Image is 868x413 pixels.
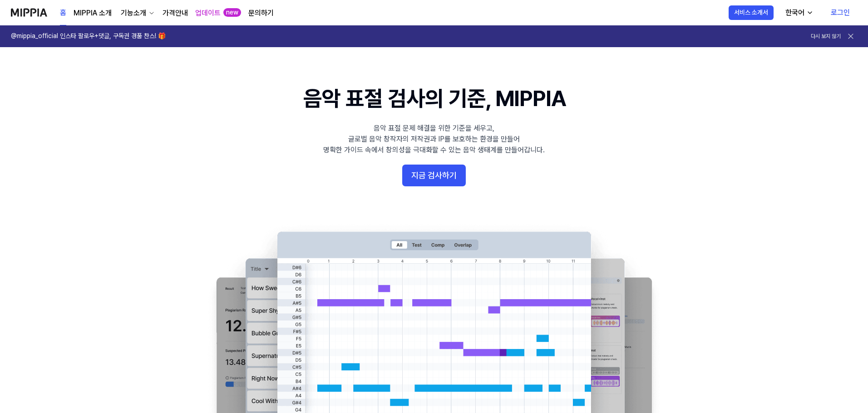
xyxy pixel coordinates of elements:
div: 음악 표절 문제 해결을 위한 기준을 세우고, 글로벌 음악 창작자의 저작권과 IP를 보호하는 환경을 만들어 명확한 가이드 속에서 창의성을 극대화할 수 있는 음악 생태계를 만들어... [323,123,545,155]
div: 한국어 [784,7,806,18]
div: new [223,8,241,17]
button: 서비스 소개서 [729,5,774,20]
a: 문의하기 [248,8,274,19]
h1: 음악 표절 검사의 기준, MIPPIA [303,83,565,114]
button: 다시 보지 않기 [811,33,841,40]
div: 기능소개 [119,8,148,19]
a: MIPPIA 소개 [74,8,112,19]
a: 업데이트 [195,8,221,19]
a: 가격안내 [163,8,188,19]
button: 한국어 [778,4,819,22]
img: main Image [198,223,670,413]
h1: @mippia_official 인스타 팔로우+댓글, 구독권 경품 찬스! 🎁 [11,32,166,41]
button: 지금 검사하기 [402,165,466,186]
a: 홈 [60,0,66,25]
button: 기능소개 [119,8,155,19]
